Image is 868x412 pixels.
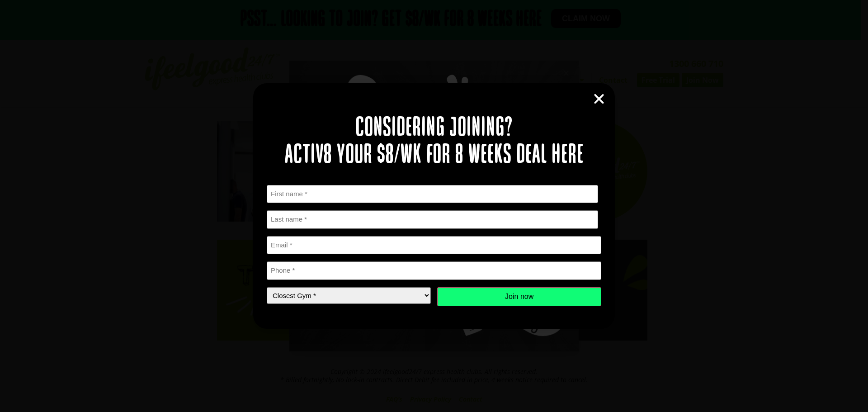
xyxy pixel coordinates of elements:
[267,236,601,255] input: Email *
[267,210,598,229] input: Last name *
[267,185,598,204] input: First name *
[267,261,601,280] input: Phone *
[437,287,601,306] input: Join now
[592,92,606,106] a: Close
[267,115,601,169] h2: Considering joining? Activ8 your $8/wk for 8 weeks deal here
